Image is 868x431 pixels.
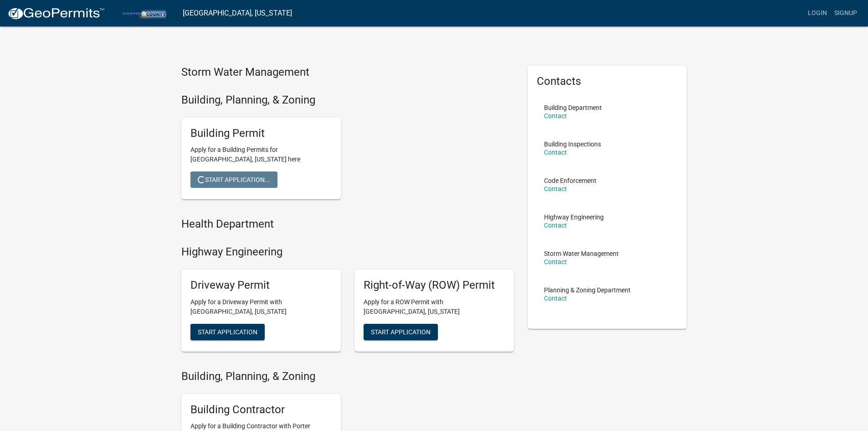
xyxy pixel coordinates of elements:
[181,218,514,231] h4: Health Department
[544,112,567,119] a: Contact
[364,324,438,340] button: Start Application
[364,279,505,292] h5: Right-of-Way (ROW) Permit
[544,295,567,302] a: Contact
[181,93,514,107] h4: Building, Planning, & Zoning
[544,149,567,156] a: Contact
[544,222,567,229] a: Contact
[190,145,332,164] p: Apply for a Building Permits for [GEOGRAPHIC_DATA], [US_STATE] here
[181,370,514,383] h4: Building, Planning, & Zoning
[190,171,277,188] button: Start Application...
[198,176,270,183] span: Start Application...
[804,5,831,22] a: Login
[544,185,567,192] a: Contact
[544,141,601,147] p: Building Inspections
[181,66,514,79] h4: Storm Water Management
[364,297,505,317] p: Apply for a ROW Permit with [GEOGRAPHIC_DATA], [US_STATE]
[181,245,514,259] h4: Highway Engineering
[371,328,431,335] span: Start Application
[544,250,619,257] p: Storm Water Management
[190,297,332,317] p: Apply for a Driveway Permit with [GEOGRAPHIC_DATA], [US_STATE]
[112,7,175,19] img: Porter County, Indiana
[190,127,332,140] h5: Building Permit
[190,324,265,340] button: Start Application
[190,403,332,416] h5: Building Contractor
[537,75,678,88] h5: Contacts
[544,177,596,184] p: Code Enforcement
[544,287,631,293] p: Planning & Zoning Department
[183,5,292,21] a: [GEOGRAPHIC_DATA], [US_STATE]
[198,328,257,335] span: Start Application
[544,104,602,111] p: Building Department
[544,258,567,265] a: Contact
[831,5,861,22] a: Signup
[544,214,604,220] p: Highway Engineering
[190,279,332,292] h5: Driveway Permit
